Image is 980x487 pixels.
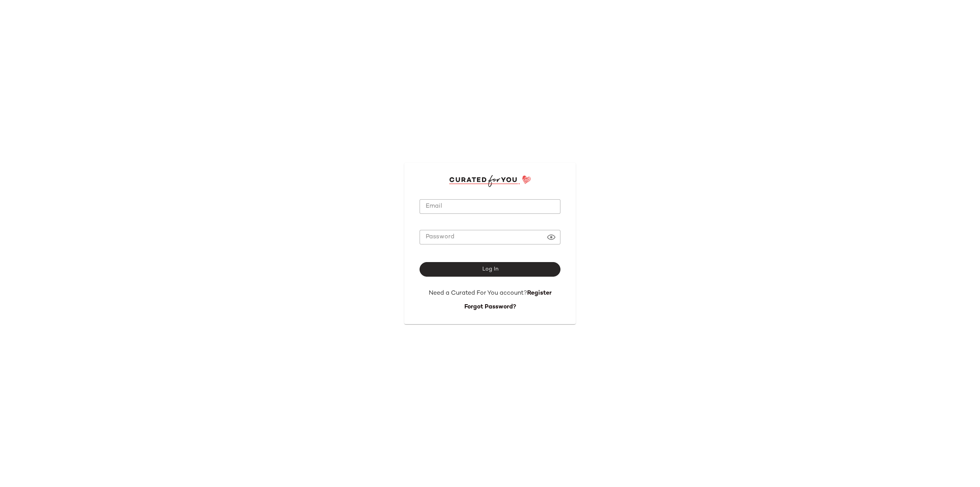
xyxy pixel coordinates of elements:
img: cfy_login_logo.DGdB1djN.svg [449,175,531,187]
a: Forgot Password? [464,304,516,310]
a: Register [527,290,552,297]
span: Log In [482,266,498,272]
span: Need a Curated For You account? [429,290,527,297]
button: Log In [420,262,560,277]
